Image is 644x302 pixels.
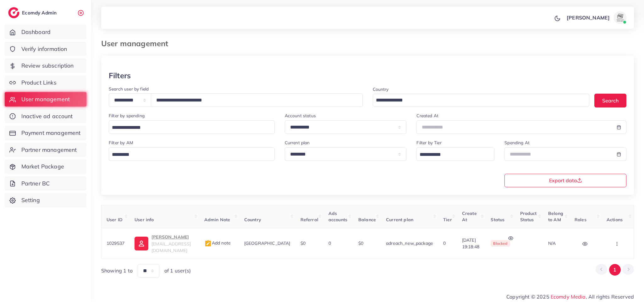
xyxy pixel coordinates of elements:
input: Search for option [417,150,486,160]
h3: Filters [109,71,131,80]
a: logoEcomdy Admin [8,7,58,18]
span: $0 [300,240,305,246]
span: [EMAIL_ADDRESS][DOMAIN_NAME] [151,241,191,253]
span: Admin Note [204,217,230,222]
a: Verify information [5,42,86,56]
span: Balance [358,217,376,222]
label: Spending At [504,140,530,146]
label: Filter by AM [109,140,133,146]
span: blocked [491,240,510,247]
span: Dashboard [21,28,51,36]
span: Current plan [386,217,413,222]
a: Setting [5,193,86,207]
span: Export data [549,178,582,183]
span: $0 [358,240,363,246]
span: N/A [548,240,556,246]
label: Created At [416,113,438,119]
h2: Ecomdy Admin [22,10,58,16]
span: User info [135,217,154,222]
span: Belong to AM [548,211,563,222]
a: Inactive ad account [5,109,86,124]
label: Account status [285,113,316,119]
span: Setting [21,196,40,204]
span: User management [21,95,70,103]
img: avatar [614,11,626,24]
span: Partner BC [21,179,50,188]
div: Search for option [109,120,275,134]
label: Filter by Tier [416,140,441,146]
ul: Pagination [596,264,634,276]
span: Verify information [21,45,67,53]
img: ic-user-info.36bf1079.svg [135,237,148,250]
span: Partner management [21,146,77,154]
span: Ads accounts [328,211,347,222]
span: , All rights Reserved [586,293,634,300]
label: Current plan [285,140,310,146]
input: Search for option [110,123,267,133]
button: Export data [504,174,626,187]
span: of 1 user(s) [164,267,191,274]
span: Review subscription [21,62,74,70]
span: Referral [300,217,318,222]
button: Go to page 1 [609,264,621,276]
span: User ID [107,217,123,222]
a: Partner management [5,143,86,157]
span: 0 [328,240,331,246]
a: [PERSON_NAME]avatar [563,11,629,24]
img: admin_note.cdd0b510.svg [204,240,212,247]
label: Country [373,86,389,92]
input: Search for option [374,96,581,105]
a: Market Package [5,159,86,174]
div: Search for option [109,147,275,161]
span: [DATE] 19:18:48 [462,237,481,250]
img: logo [8,7,19,18]
button: Search [594,94,626,107]
p: [PERSON_NAME] [151,233,194,241]
span: Payment management [21,129,81,137]
span: Tier [443,217,452,222]
span: Roles [575,217,586,222]
p: [PERSON_NAME] [567,14,610,21]
span: adreach_new_package [386,240,433,246]
input: Search for option [110,150,267,160]
span: Country [244,217,261,222]
span: Inactive ad account [21,112,73,120]
span: Product Status [520,211,537,222]
span: Product Links [21,79,57,87]
a: User management [5,92,86,107]
span: 1029537 [107,240,124,246]
h3: User management [101,39,173,48]
div: Search for option [373,94,590,107]
span: Market Package [21,162,64,171]
div: Search for option [416,147,494,161]
label: Search user by field [109,86,149,92]
a: Payment management [5,126,86,140]
a: Ecomdy Media [551,294,586,300]
span: Add note [204,240,231,246]
span: Showing 1 to [101,267,133,274]
span: 0 [443,240,446,246]
a: Dashboard [5,25,86,39]
span: [GEOGRAPHIC_DATA] [244,240,290,246]
a: Partner BC [5,176,86,191]
span: Create At [462,211,477,222]
label: Filter by spending [109,113,145,119]
a: Review subscription [5,58,86,73]
span: Status [491,217,504,222]
a: [PERSON_NAME][EMAIL_ADDRESS][DOMAIN_NAME] [135,233,194,254]
a: Product Links [5,75,86,90]
span: Copyright © 2025 [506,293,634,300]
span: Actions [607,217,623,222]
